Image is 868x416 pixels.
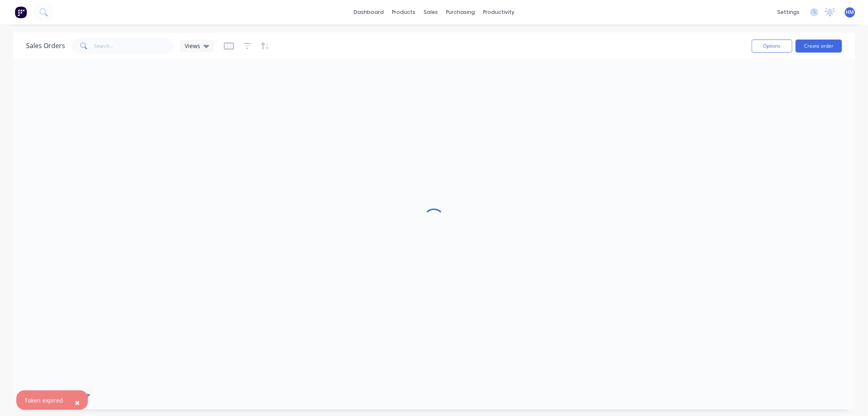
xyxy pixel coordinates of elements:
[796,40,842,53] button: Create order
[420,6,442,18] div: sales
[388,6,420,18] div: products
[94,38,174,54] input: Search...
[846,9,854,16] span: HM
[185,42,200,50] span: Views
[67,393,88,412] button: Close
[15,6,27,18] img: Factory
[479,6,518,18] div: productivity
[26,42,65,50] h1: Sales Orders
[350,6,388,18] a: dashboard
[752,40,792,53] button: Options
[75,397,80,408] span: ×
[773,6,804,18] div: settings
[442,6,479,18] div: purchasing
[24,396,63,405] div: Token expired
